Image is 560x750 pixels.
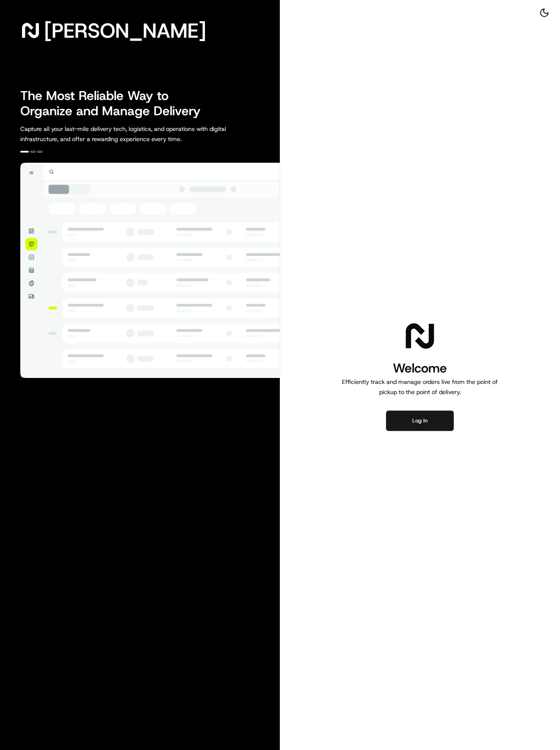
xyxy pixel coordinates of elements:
h2: The Most Reliable Way to Organize and Manage Delivery [20,88,210,119]
h1: Welcome [339,360,501,377]
p: Capture all your last-mile delivery tech, logistics, and operations with digital infrastructure, ... [20,124,264,144]
p: Efficiently track and manage orders live from the point of pickup to the point of delivery. [339,377,501,397]
img: illustration [20,163,280,378]
span: [PERSON_NAME] [44,22,206,39]
button: Log in [386,411,454,431]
